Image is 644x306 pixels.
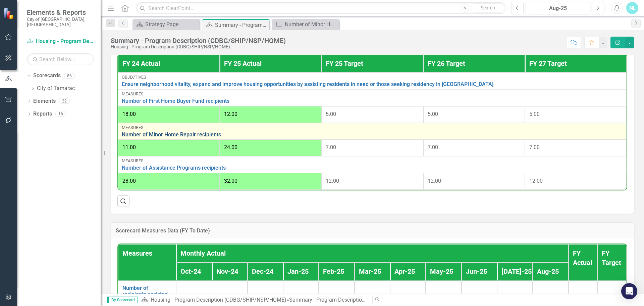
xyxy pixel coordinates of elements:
[528,4,588,12] div: Aug-25
[122,132,623,138] a: Number of Minor Home Repair recipients
[529,144,540,150] span: 7.00
[151,297,286,303] a: Housing - Program Description (CDBG/SHIP/NSP/HOME)
[27,8,94,16] span: Elements & Reports
[224,178,237,184] span: 32.00
[215,21,268,29] div: Summary - Program Description (CDBG/SHIP/NSP/HOME)
[285,20,337,29] div: Number of Minor Home Repair recipients
[122,178,136,184] span: 28.00
[122,111,136,117] span: 18.00
[111,37,286,44] div: Summary - Program Description (CDBG/SHIP/NSP/HOME)
[145,20,198,29] div: Strategy Page
[626,2,638,14] button: NL
[27,38,94,45] a: Housing - Program Description (CDBG/SHIP/NSP/HOME)
[122,165,623,171] a: Number of Assistance Programs recipients
[141,296,367,304] div: »
[471,3,504,13] button: Search
[224,111,237,117] span: 12.00
[224,144,237,150] span: 24.00
[274,20,337,29] a: Number of Minor Home Repair recipients
[122,125,623,130] div: Measures
[122,75,623,80] div: Objectives
[55,111,66,117] div: 16
[481,5,495,10] span: Search
[118,73,627,89] td: Double-Click to Edit Right Click for Context Menu
[136,2,506,14] input: Search ClearPoint...
[621,283,637,299] div: Open Intercom Messenger
[122,98,623,104] a: Number of First Home Buyer Fund recipients
[289,297,428,303] div: Summary - Program Description (CDBG/SHIP/NSP/HOME)
[122,81,623,87] a: Ensure neighborhood vitality, expand and improve housing opportunities by assisting residents in ...
[526,2,590,14] button: Aug-25
[37,85,101,92] a: City of Tamarac
[326,111,336,117] span: 5.00
[107,297,138,303] span: By Scorecard
[529,111,540,117] span: 5.00
[428,178,441,184] span: 12.00
[27,53,94,65] input: Search Below...
[27,16,94,28] small: City of [GEOGRAPHIC_DATA], [GEOGRAPHIC_DATA]
[33,110,52,118] a: Reports
[118,156,627,173] td: Double-Click to Edit Right Click for Context Menu
[428,144,438,150] span: 7.00
[111,44,286,49] div: Housing - Program Description (CDBG/SHIP/NSP/HOME)
[33,97,56,105] a: Elements
[134,20,198,29] a: Strategy Page
[116,228,629,234] h3: Scorecard Measures Data (FY To Date)
[428,111,438,117] span: 5.00
[64,73,75,79] div: 86
[59,98,70,104] div: 22
[122,159,623,163] div: Measures
[326,178,339,184] span: 12.00
[326,144,336,150] span: 7.00
[529,178,543,184] span: 12.00
[122,92,623,96] div: Measures
[122,144,136,150] span: 11.00
[118,89,627,106] td: Double-Click to Edit Right Click for Context Menu
[3,8,15,19] img: ClearPoint Strategy
[118,123,627,140] td: Double-Click to Edit Right Click for Context Menu
[33,72,61,80] a: Scorecards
